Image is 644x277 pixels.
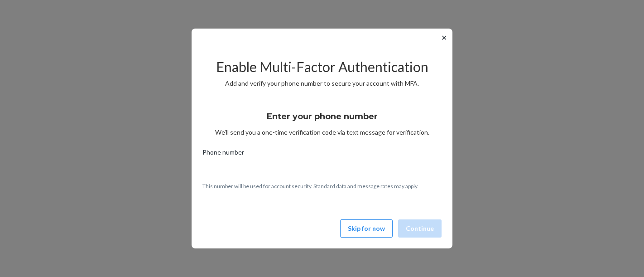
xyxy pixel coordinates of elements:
[340,219,393,238] button: Skip for now
[202,103,442,137] div: We’ll send you a one-time verification code via text message for verification.
[439,32,449,43] button: ✕
[202,59,442,74] h2: Enable Multi-Factor Authentication
[202,148,244,160] span: Phone number
[202,182,442,190] p: This number will be used for account security. Standard data and message rates may apply.
[202,79,442,88] p: Add and verify your phone number to secure your account with MFA.
[398,219,442,238] button: Continue
[267,111,378,122] h3: Enter your phone number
